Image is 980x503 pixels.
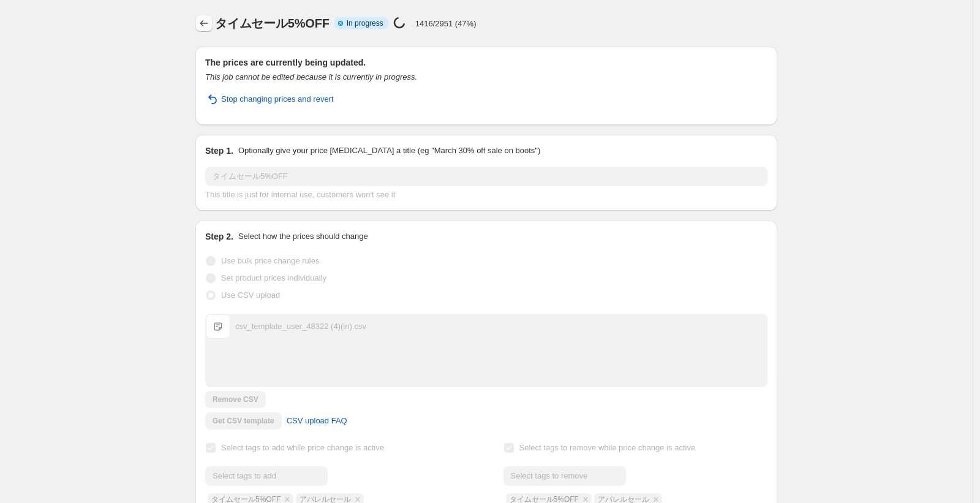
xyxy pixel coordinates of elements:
[215,17,330,30] span: タイムセール5%OFF
[415,19,477,28] p: 1416/2951 (47%)
[235,320,366,333] div: csv_template_user_48322 (4)(in).csv
[519,443,696,452] span: Select tags to remove while price change is active
[238,230,368,243] p: Select how the prices should change
[221,256,319,265] span: Use bulk price change rules
[347,18,383,28] span: In progress
[205,145,233,157] h2: Step 1.
[279,411,355,431] a: CSV upload FAQ
[205,230,233,243] h2: Step 2.
[205,167,767,186] input: 30% off holiday sale
[198,89,341,109] button: Stop changing prices and revert
[205,56,767,69] h2: The prices are currently being updated.
[503,466,626,486] input: Select tags to remove
[205,466,328,486] input: Select tags to add
[205,190,395,199] span: This title is just for internal use, customers won't see it
[221,443,384,452] span: Select tags to add while price change is active
[205,72,417,81] i: This job cannot be edited because it is currently in progress.
[221,93,334,105] span: Stop changing prices and revert
[221,273,326,282] span: Set product prices individually
[221,290,280,300] span: Use CSV upload
[287,415,347,427] span: CSV upload FAQ
[238,145,540,157] p: Optionally give your price [MEDICAL_DATA] a title (eg "March 30% off sale on boots")
[195,15,213,32] button: Price change jobs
